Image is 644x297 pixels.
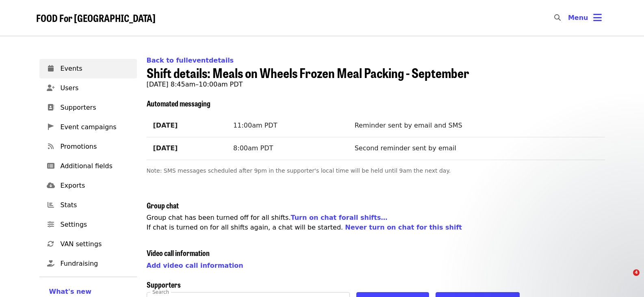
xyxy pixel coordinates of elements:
[61,259,130,269] span: Fundraising
[47,84,55,92] i: user-plus icon
[49,288,92,295] span: What's new
[147,56,234,64] a: Back to fulleventdetails
[39,78,137,98] a: Users
[39,137,137,156] a: Promotions
[39,254,137,273] a: Fundraising
[48,65,54,72] i: calendar icon
[36,11,156,25] span: FOOD For [GEOGRAPHIC_DATA]
[348,137,605,160] td: Second reminder sent by email
[61,200,130,210] span: Stats
[48,104,54,111] i: address-book icon
[39,156,137,176] a: Additional fields
[61,122,130,132] span: Event campaigns
[568,14,588,22] span: Menu
[233,144,273,152] span: 8:00am PDT
[61,103,130,113] span: Supporters
[39,117,137,137] a: Event campaigns
[39,195,137,215] a: Stats
[47,260,54,267] i: hand-holding-heart icon
[48,143,54,150] i: rss icon
[39,59,137,78] a: Events
[616,269,636,289] iframe: Intercom live chat
[593,12,602,24] i: bars icon
[61,142,130,152] span: Promotions
[48,221,54,228] i: sliders-h icon
[152,290,169,295] label: Search
[291,214,388,221] a: Turn on chat forall shifts…
[61,64,130,74] span: Events
[153,144,178,152] strong: [DATE]
[61,83,130,93] span: Users
[147,214,462,231] span: Group chat has been turned off for all shifts . If chat is turned on for all shifts again, a chat...
[554,14,561,22] i: search icon
[147,247,210,258] span: Video call information
[233,121,277,129] span: 11:00am PDT
[147,63,469,82] span: Shift details: Meals on Wheels Frozen Meal Packing - September
[49,287,127,297] a: What's new
[147,167,451,174] span: Note: SMS messages scheduled after 9pm in the supporter's local time will be held until 9am the n...
[61,239,130,249] span: VAN settings
[147,200,179,210] span: Group chat
[48,123,54,131] i: pennant icon
[147,262,243,269] a: Add video call information
[39,215,137,234] a: Settings
[47,162,54,170] i: list-alt icon
[562,8,608,28] button: Toggle account menu
[566,8,572,28] input: Search
[39,98,137,117] a: Supporters
[633,269,640,276] span: 4
[147,279,181,290] span: Supporters
[61,181,130,191] span: Exports
[48,240,54,248] i: sync icon
[48,201,54,209] i: chart-bar icon
[345,223,462,232] button: Never turn on chat for this shift
[153,121,178,129] strong: [DATE]
[147,80,605,89] p: [DATE] 8:45am–10:00am PDT
[47,182,55,189] i: cloud-download icon
[147,98,210,108] span: Automated messaging
[61,220,130,230] span: Settings
[348,115,605,137] td: Reminder sent by email and SMS
[36,12,156,24] a: FOOD For [GEOGRAPHIC_DATA]
[39,234,137,254] a: VAN settings
[39,176,137,195] a: Exports
[61,161,130,171] span: Additional fields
